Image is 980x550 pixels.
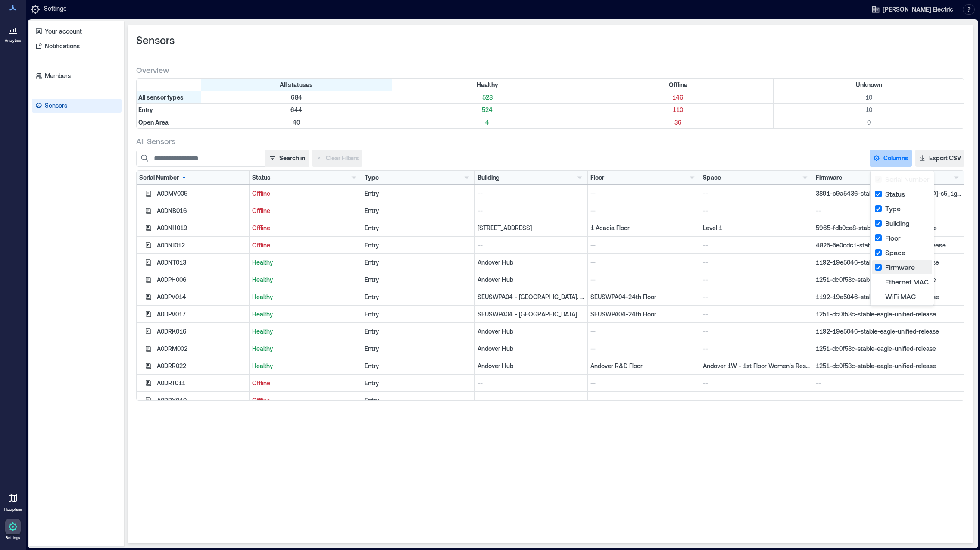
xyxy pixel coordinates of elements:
div: Entry [365,258,472,267]
p: Notifications [45,42,80,50]
div: Entry [365,344,472,353]
p: 1 Acacia Floor [590,224,698,232]
p: Andover Hub [478,344,585,353]
div: Entry [365,362,472,370]
p: -- [703,241,810,250]
p: 1192-19e5046-stable-eagle-unified-release [816,293,961,301]
p: 5965-fdb0ce8-stable-ithaca-s5_1g-release [816,224,961,232]
p: -- [703,275,810,284]
div: A0DRM002 [157,344,246,353]
p: SEUSWPA04 - [GEOGRAPHIC_DATA]. [GEOGRAPHIC_DATA] [478,310,585,319]
div: Filter by Type: Entry & Status: Offline [583,104,774,116]
p: 644 [203,106,390,114]
div: Entry [365,379,472,387]
div: A0DPV017 [157,310,246,319]
p: 1251-dc0f53c-stable-eagle-unified-release [816,344,961,353]
p: -- [703,344,810,353]
p: 1251-dc0f53c-stable-eagle-unified-release [816,362,961,370]
div: Entry [365,293,472,301]
a: Your account [32,25,122,38]
div: A0DPV014 [157,293,246,301]
p: Healthy [252,310,359,319]
p: 36 [585,118,772,127]
p: 0 [775,118,962,127]
div: All statuses [201,79,392,91]
div: Filter by Type: Entry [137,104,201,116]
p: 1192-19e5046-stable-eagle-unified-release [816,258,961,267]
p: SEUSWPA04-24th Floor [590,310,698,319]
div: All sensor types [137,91,201,103]
p: -- [703,327,810,336]
div: Filter by Type: Entry & Status: Unknown [774,104,964,116]
div: Entry [365,241,472,250]
p: -- [703,206,810,215]
p: -- [478,189,585,198]
p: Members [45,72,71,80]
span: Sensors [136,33,175,47]
div: A0DNT013 [157,258,246,267]
div: Entry [365,189,472,198]
div: Filter by Status: Offline [583,79,774,91]
p: -- [703,396,810,405]
div: A0DRK016 [157,327,246,336]
p: -- [703,258,810,267]
p: 1192-19e5046-stable-eagle-unified-release [816,327,961,336]
span: All Sensors [136,136,175,146]
p: 684 [203,93,390,102]
span: [PERSON_NAME] Electric [883,5,953,14]
p: 1251-dc0f53c-stable-eagle-unified-release [816,310,961,319]
p: Andover Hub [478,362,585,370]
p: 146 [585,93,772,102]
a: Analytics [2,19,24,46]
span: Overview [136,65,169,75]
p: -- [590,379,698,387]
a: Members [32,69,122,83]
p: -- [703,379,810,387]
p: Offline [252,379,359,387]
p: Settings [44,4,66,15]
div: A0DNH019 [157,224,246,232]
p: Healthy [252,258,359,267]
p: -- [590,189,698,198]
p: 110 [585,106,772,114]
p: Andover R&D Floor [590,362,698,370]
div: A0DRR022 [157,362,246,370]
div: Serial Number [139,173,187,182]
div: A0DNB016 [157,206,246,215]
p: Sensors [45,101,67,110]
p: 4 [394,118,581,127]
div: A0DNJ012 [157,241,246,250]
div: Entry [365,206,472,215]
p: -- [590,327,698,336]
p: Andover 1W - 1st Floor Women's Restroom [703,362,810,370]
p: -- [478,206,585,215]
p: -- [478,396,585,405]
p: Andover Hub [478,258,585,267]
p: -- [703,310,810,319]
button: Clear Filters [312,150,362,167]
div: Space [703,173,721,182]
p: Andover Hub [478,327,585,336]
p: 10 [775,106,962,114]
div: Firmware [816,173,842,182]
p: 40 [203,118,390,127]
p: Offline [252,241,359,250]
p: Level 1 [703,224,810,232]
p: Healthy [252,275,359,284]
div: Filter by Type: Open Area [137,116,201,128]
p: Healthy [252,327,359,336]
p: 3891-c9a5436-stable-[GEOGRAPHIC_DATA]-s5_1g-release [816,189,961,198]
a: Floorplans [1,488,25,515]
p: Healthy [252,293,359,301]
div: Status [252,173,271,182]
p: -- [590,396,698,405]
a: Settings [3,516,23,543]
button: Export CSV [915,150,964,167]
div: Filter by Type: Open Area & Status: Healthy [392,116,583,128]
p: -- [478,241,585,250]
div: Filter by Type: Entry & Status: Healthy [392,104,583,116]
div: Filter by Status: Unknown [774,79,964,91]
p: -- [590,258,698,267]
p: Offline [252,206,359,215]
p: -- [816,379,961,387]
